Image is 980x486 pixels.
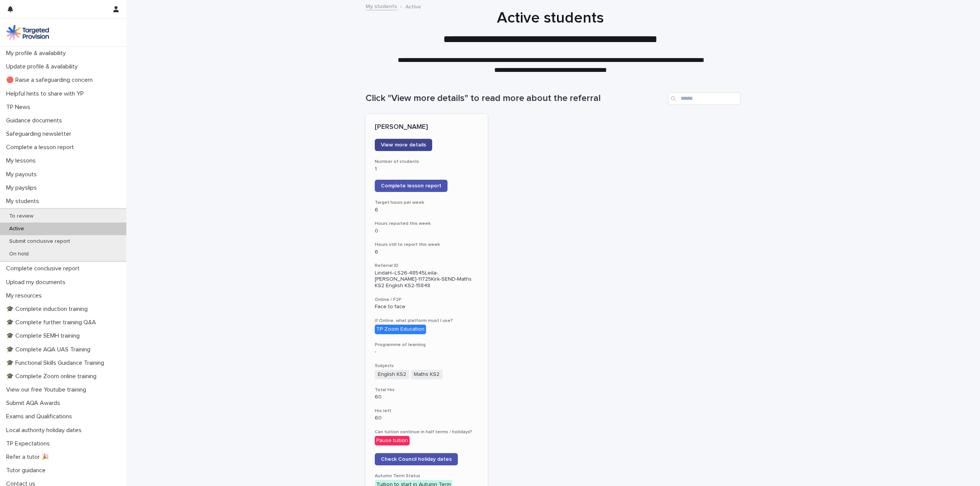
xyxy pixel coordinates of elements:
p: LindaH--LS26-48545Leila-[PERSON_NAME]-11725Kirk-SEND-Maths KS2 English KS2-15848 [375,270,479,289]
p: View our free Youtube training [3,386,92,393]
p: To review [3,213,39,219]
p: 60 [375,415,479,421]
p: 60 [375,394,479,400]
h3: Target hours per week [375,200,479,206]
span: View more details [381,142,426,148]
p: 🎓 Complete Zoom online training [3,373,103,380]
h1: Click "View more details" to read more about the referral [366,93,665,104]
p: Active [405,2,421,10]
p: My payouts [3,171,43,178]
h3: Programme of learning [375,342,479,348]
p: 🔴 Raise a safeguarding concern [3,76,99,84]
span: Maths KS2 [411,370,443,379]
p: Tutor guidance [3,467,52,474]
p: Submit AQA Awards [3,400,66,407]
input: Search [668,93,741,105]
p: TP News [3,104,36,111]
p: - [375,349,479,355]
h1: Active students [363,9,738,27]
h3: Referral ID [375,263,479,269]
p: Exams and Qualifications [3,413,78,420]
p: 🎓 Functional Skills Guidance Training [3,359,110,367]
span: Complete lesson report [381,183,441,189]
p: My resources [3,292,48,299]
span: Check Council holiday dates [381,457,452,462]
h3: Subjects [375,363,479,369]
h3: Total Hrs [375,387,479,393]
p: Upload my documents [3,279,72,286]
p: Submit conclusive report [3,238,76,245]
p: 🎓 Complete AQA UAS Training [3,346,96,353]
p: Complete a lesson report [3,144,80,151]
a: Complete lesson report [375,180,448,192]
p: Update profile & availability [3,63,84,70]
h3: Online / F2F [375,297,479,303]
a: Check Council holiday dates [375,453,458,465]
p: On hold [3,251,35,257]
h3: Hours reported this week [375,221,479,227]
p: TP Expectations [3,440,56,447]
p: Guidance documents [3,117,68,124]
p: Complete conclusive report [3,265,86,272]
p: 🎓 Complete SEMH training [3,332,86,340]
div: TP Zoom Education [375,325,426,334]
a: My students [366,2,397,10]
a: View more details [375,139,432,151]
p: Helpful hints to share with YP [3,90,90,98]
p: 🎓 Complete further training Q&A [3,319,102,326]
p: Face to face [375,304,479,310]
h3: Can tuition continue in half terms / holidays? [375,429,479,435]
h3: Hrs left [375,408,479,414]
p: [PERSON_NAME] [375,123,479,132]
p: My payslips [3,184,43,192]
h3: Hours still to report this week [375,242,479,248]
span: English KS2 [375,370,409,379]
p: 0 [375,228,479,234]
p: My students [3,198,45,205]
p: 6 [375,207,479,213]
p: Local authority holiday dates [3,427,88,434]
p: Safeguarding newsletter [3,130,77,138]
p: 🎓 Complete induction training [3,306,94,313]
div: Pause tuition [375,436,410,445]
p: Refer a tutor 🎉 [3,453,55,461]
h3: Autumn Term Status [375,473,479,479]
p: 1 [375,166,479,172]
h3: Number of students [375,159,479,165]
img: M5nRWzHhSzIhMunXDL62 [6,25,49,40]
p: 6 [375,249,479,255]
p: My lessons [3,157,42,164]
h3: If Online, what platform must I use? [375,318,479,324]
p: Active [3,226,30,232]
p: My profile & availability [3,50,72,57]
